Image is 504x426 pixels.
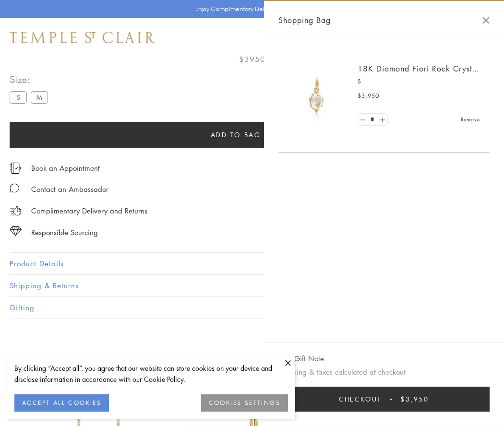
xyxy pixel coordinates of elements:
p: Shipping & taxes calculated at checkout [278,366,490,378]
button: Checkout $3,950 [278,387,490,412]
img: icon_appointment.svg [10,163,21,174]
img: Temple St. Clair [10,32,155,43]
div: By clicking “Accept all”, you agree that our website can store cookies on your device and disclos... [14,363,288,385]
div: Contact an Ambassador [31,183,108,195]
span: Checkout [339,394,382,404]
span: Size: [10,71,52,87]
img: icon_sourcing.svg [10,226,22,236]
a: Book an Appointment [31,163,100,173]
span: $3950 [239,53,265,65]
label: S [10,91,27,103]
span: Shopping Bag [278,14,331,26]
p: Complimentary Delivery and Returns [31,205,147,217]
span: $3,950 [400,394,429,404]
a: Remove [461,114,480,125]
a: Set quantity to 0 [358,114,368,126]
label: M [31,91,48,103]
button: ACCEPT ALL COOKIES [14,394,109,412]
img: MessageIcon-01_2.svg [10,183,19,193]
p: S [358,77,480,86]
a: Set quantity to 2 [377,114,387,126]
div: Responsible Sourcing [31,226,98,238]
h3: You May Also Like [24,353,480,368]
button: Add Gift Note [278,353,324,365]
img: icon_delivery.svg [10,205,22,217]
button: Close Shopping Bag [482,17,490,24]
button: COOKIES SETTINGS [201,394,288,412]
button: Product Details [10,253,494,274]
span: $3,950 [358,91,379,101]
button: Add to bag [10,122,462,148]
p: Enjoy Complimentary Delivery & Returns [195,4,304,14]
button: Gifting [10,297,494,319]
img: P51889-E11FIORI [288,67,346,125]
button: Shipping & Returns [10,275,494,296]
span: Add to bag [211,130,261,140]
